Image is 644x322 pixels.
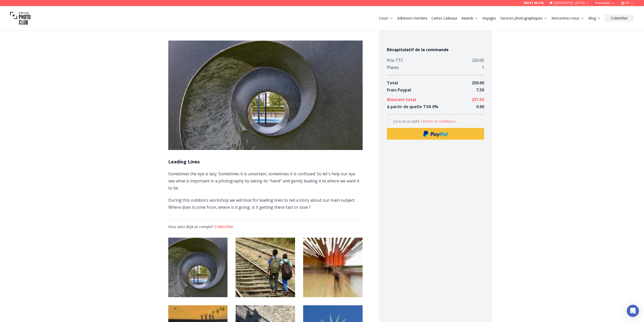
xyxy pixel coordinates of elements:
[395,15,429,22] button: Adhésion membre
[586,15,603,22] button: Blog
[431,16,457,21] a: Cartes Cadeaux
[588,16,601,21] a: Blog
[168,170,363,192] p: Sometimes the eye is lazy. Sometimes it is uncertain, sometimes it is confused. So let's help our...
[377,15,395,22] button: Cours
[387,103,438,110] div: à partir de quelle TVA 0 %
[524,1,544,5] a: 058 51 00 270
[498,15,549,22] button: Services photographiques
[168,197,363,211] p: During this outdoors workshop we will look for leading lines to tell a story about our main subje...
[303,238,363,297] img: Master Ateliers Pratique-2
[236,238,295,297] img: Master Ateliers Pratique-1
[387,57,403,64] div: Prix TTC
[387,86,411,93] div: Frais Paypal
[379,16,393,21] a: Cours
[476,104,484,109] span: 0.00
[605,15,634,22] button: S'identifier
[472,57,484,64] div: 250.00
[461,16,478,21] a: Awards
[482,16,496,21] a: Voyages
[459,15,480,22] button: Awards
[387,96,416,103] div: Montant total
[429,15,459,22] button: Cartes Cadeaux
[387,79,398,86] div: Total
[387,64,399,71] div: Places
[480,15,498,22] button: Voyages
[500,16,547,21] a: Services photographiques
[168,238,228,297] img: Master Ateliers Pratique-0
[387,119,391,123] input: Accept terms
[421,119,456,124] button: Accept termsJ'ai lu et accepté
[549,15,586,22] button: Rencontrez-nous
[168,224,363,229] div: Vous avez déjà un compte?
[482,64,484,71] div: 1
[423,131,448,137] img: Paypal
[168,158,363,165] h1: Leading Lines
[476,87,484,93] span: 7.50
[397,16,427,21] a: Adhésion membre
[387,47,484,53] h4: Récapitulatif de la commande
[472,80,484,86] span: 250.00
[393,119,421,124] span: J'ai lu et accepté
[214,224,233,229] button: S'identifier
[387,128,484,140] button: Paypal
[551,16,584,21] a: Rencontrez-nous
[627,305,639,317] div: Open Intercom Messenger
[168,41,363,150] img: Leading Lines
[10,8,30,28] img: Swiss photo club
[472,97,484,102] span: 257.50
